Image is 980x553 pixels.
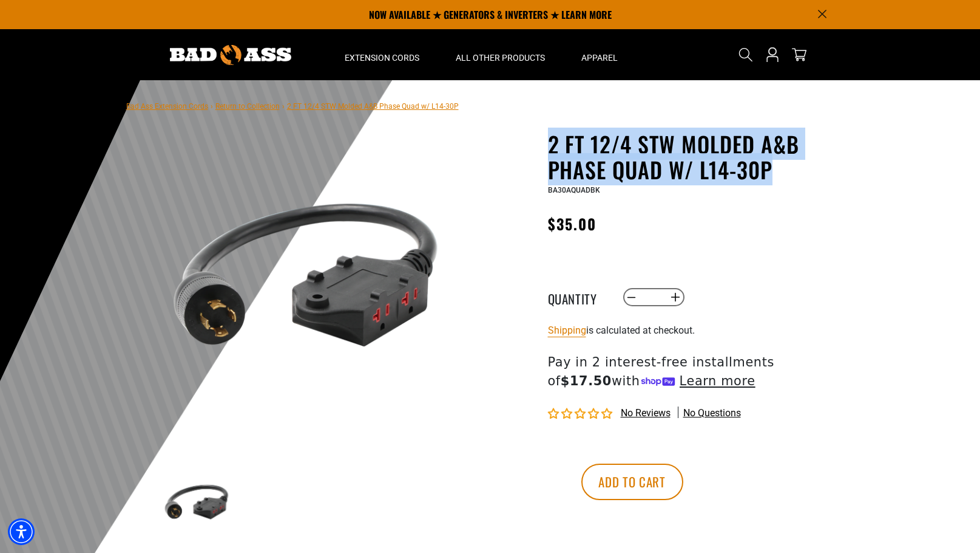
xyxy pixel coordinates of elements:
span: No reviews [621,407,671,419]
a: Bad Ass Extension Cords [126,102,208,111]
span: 0.00 stars [548,408,615,420]
summary: Extension Cords [326,29,438,80]
a: Shipping [548,325,586,336]
a: cart [789,47,809,62]
summary: All Other Products [438,29,563,80]
a: Return to Collection [215,102,280,111]
span: All Other Products [456,52,545,63]
span: › [211,102,213,111]
div: Accessibility Menu [8,518,35,545]
div: is calculated at checkout. [548,322,845,338]
span: Apparel [581,52,618,63]
img: Bad Ass Extension Cords [170,45,291,65]
summary: Search [736,45,755,64]
summary: Apparel [563,29,636,80]
label: Quantity [548,289,609,305]
span: BA30AQUADBK [548,186,600,194]
button: Add to cart [581,464,683,500]
span: No questions [683,407,741,420]
span: › [282,102,285,111]
h1: 2 FT 12/4 STW Molded A&B Phase Quad w/ L14-30P [548,131,845,182]
span: 2 FT 12/4 STW Molded A&B Phase Quad w/ L14-30P [287,102,459,111]
span: Extension Cords [345,52,419,63]
nav: breadcrumbs [126,98,459,113]
span: $35.00 [548,213,596,235]
a: Open this option [763,29,782,80]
